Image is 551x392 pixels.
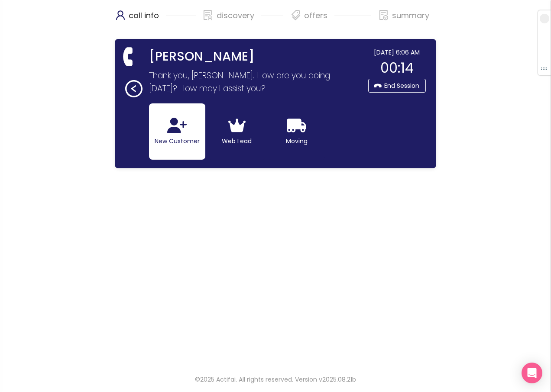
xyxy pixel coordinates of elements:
div: [DATE] 6:06 AM [368,48,426,57]
span: tags [291,10,301,20]
span: solution [203,10,213,20]
div: offers [290,9,371,30]
p: offers [304,9,327,22]
strong: [PERSON_NAME] [149,48,255,66]
button: Web Lead [209,103,265,160]
p: call info [129,9,159,22]
div: summary [378,9,429,30]
p: summary [392,9,429,22]
div: Open Intercom Messenger [522,363,542,383]
button: New Customer [149,103,205,160]
span: user [115,10,126,20]
button: Moving [269,103,325,160]
button: End Session [368,79,426,93]
span: file-done [379,10,389,20]
span: phone [120,48,138,66]
div: discovery [203,9,284,30]
div: call info [115,9,196,30]
div: 00:14 [368,57,426,79]
p: discovery [217,9,254,22]
p: Thank you, [PERSON_NAME]. How are you doing [DATE]? How may I assist you? [149,69,357,95]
